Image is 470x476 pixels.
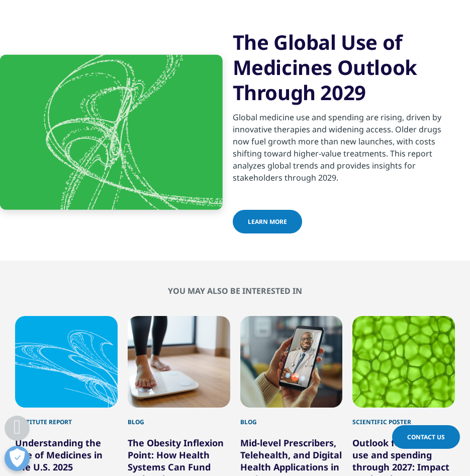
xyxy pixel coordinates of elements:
button: 優先設定センターを開く [5,446,30,471]
p: Global medicine use and spending are rising, driven by innovative therapies and widening access. ... [233,111,455,190]
a: Contact Us [392,425,460,449]
h2: You may also be interested in [15,286,455,296]
div: Blog [240,408,343,427]
a: learn more [233,210,302,233]
span: learn more [248,217,287,226]
div: Institute Report [15,408,118,427]
span: Contact Us [407,433,445,441]
h3: The Global Use of Medicines Outlook Through 2029 [233,30,455,105]
div: Scientific Poster [352,408,455,427]
a: Understanding the Use of Medicines in the U.S. 2025 [15,437,103,473]
div: Blog [128,408,230,427]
